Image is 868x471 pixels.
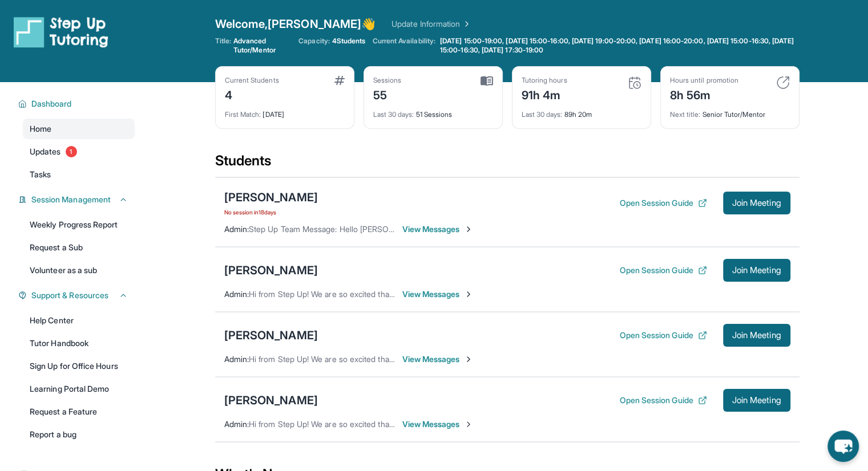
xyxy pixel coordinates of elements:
span: Home [30,123,51,135]
a: Volunteer as a sub [23,260,135,281]
a: [DATE] 15:00-19:00, [DATE] 15:00-16:00, [DATE] 19:00-20:00, [DATE] 16:00-20:00, [DATE] 15:00-16:3... [438,36,800,55]
div: Senior Tutor/Mentor [670,103,790,119]
span: Title: [215,36,231,55]
img: Chevron Right [460,18,471,30]
span: Last 30 days : [373,110,414,119]
img: card [481,76,493,86]
a: Report a bug [23,424,135,445]
span: Support & Resources [31,290,108,301]
div: [DATE] [225,103,345,119]
img: Chevron-Right [464,290,473,299]
button: Dashboard [27,98,128,109]
span: Admin : [224,289,249,299]
span: View Messages [402,289,474,300]
span: Advanced Tutor/Mentor [233,36,292,55]
img: card [628,76,641,90]
span: Join Meeting [732,267,781,274]
img: Chevron-Right [464,420,473,429]
span: Join Meeting [732,397,781,404]
button: Open Session Guide [619,265,706,276]
button: chat-button [827,431,859,462]
div: [PERSON_NAME] [224,392,318,408]
div: 89h 20m [522,103,641,119]
span: Admin : [224,354,249,364]
a: Request a Feature [23,401,135,422]
span: No session in 18 days [224,208,318,217]
a: Home [23,119,135,139]
button: Join Meeting [723,259,790,282]
span: Last 30 days : [522,110,563,119]
button: Open Session Guide [619,197,706,209]
img: Chevron-Right [464,225,473,234]
span: Capacity: [298,36,330,46]
button: Open Session Guide [619,395,706,406]
a: Help Center [23,310,135,331]
span: Updates [30,146,61,157]
div: 91h 4m [522,85,567,103]
button: Session Management [27,194,128,205]
img: logo [14,16,108,48]
a: Weekly Progress Report [23,214,135,235]
span: First Match : [225,110,261,119]
div: 4 [225,85,279,103]
span: Join Meeting [732,332,781,339]
div: [PERSON_NAME] [224,262,318,278]
button: Join Meeting [723,192,790,214]
span: View Messages [402,419,474,430]
div: Sessions [373,76,402,85]
img: card [334,76,345,85]
span: Admin : [224,224,249,234]
button: Open Session Guide [619,330,706,341]
span: View Messages [402,354,474,365]
span: Welcome, [PERSON_NAME] 👋 [215,16,376,32]
img: card [776,76,790,90]
div: 55 [373,85,402,103]
span: Session Management [31,194,111,205]
div: 8h 56m [670,85,738,103]
img: Chevron-Right [464,355,473,364]
span: 1 [66,146,77,157]
div: Hours until promotion [670,76,738,85]
span: Tasks [30,169,51,180]
span: [DATE] 15:00-19:00, [DATE] 15:00-16:00, [DATE] 19:00-20:00, [DATE] 16:00-20:00, [DATE] 15:00-16:3... [440,36,797,55]
div: [PERSON_NAME] [224,327,318,343]
a: Tutor Handbook [23,333,135,354]
span: View Messages [402,224,474,235]
span: Next title : [670,110,701,119]
span: Join Meeting [732,200,781,206]
div: [PERSON_NAME] [224,189,318,205]
span: Current Availability: [372,36,435,55]
div: Current Students [225,76,279,85]
span: Admin : [224,419,249,429]
button: Join Meeting [723,324,790,347]
button: Support & Resources [27,290,128,301]
a: Request a Sub [23,237,135,258]
a: Update Information [391,18,471,30]
a: Updates1 [23,141,135,162]
a: Sign Up for Office Hours [23,356,135,376]
a: Tasks [23,164,135,185]
div: Students [215,152,800,177]
button: Join Meeting [723,389,790,412]
div: 51 Sessions [373,103,493,119]
span: 4 Students [332,36,366,46]
div: Tutoring hours [522,76,567,85]
span: Dashboard [31,98,72,109]
a: Learning Portal Demo [23,379,135,399]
